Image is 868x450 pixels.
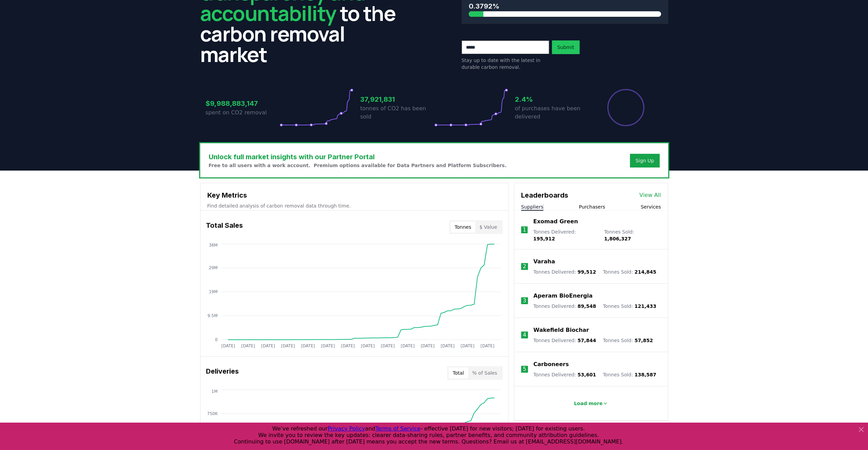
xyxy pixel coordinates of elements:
[533,337,596,344] p: Tonnes Delivered :
[603,268,656,275] p: Tonnes Sold :
[521,190,568,200] h3: Leaderboards
[401,343,415,348] tspan: [DATE]
[578,338,596,343] span: 57,844
[462,57,549,71] p: Stay up to date with the latest in durable carbon removal.
[578,372,596,377] span: 53,601
[221,343,235,348] tspan: [DATE]
[449,367,468,378] button: Total
[480,343,494,348] tspan: [DATE]
[241,343,255,348] tspan: [DATE]
[603,371,656,378] p: Tonnes Sold :
[515,104,589,121] p: of purchases have been delivered
[321,343,335,348] tspan: [DATE]
[533,292,593,300] a: Aperam BioEnergia
[603,337,653,344] p: Tonnes Sold :
[441,343,455,348] tspan: [DATE]
[360,94,434,104] h3: 37,921,831
[209,289,218,294] tspan: 19M
[523,262,526,271] p: 2
[578,269,596,275] span: 99,512
[468,367,501,378] button: % of Sales
[381,343,395,348] tspan: [DATE]
[568,397,613,410] button: Load more
[523,331,526,339] p: 4
[207,202,501,209] p: Find detailed analysis of carbon removal data through time.
[209,265,218,270] tspan: 29M
[522,226,526,234] p: 1
[634,269,656,275] span: 214,845
[360,104,434,121] p: tonnes of CO2 has been sold
[533,303,596,310] p: Tonnes Delivered :
[579,203,605,210] button: Purchasers
[634,303,656,309] span: 121,433
[533,360,569,368] a: Carboneers
[420,343,435,348] tspan: [DATE]
[574,400,603,407] p: Load more
[211,389,217,393] tspan: 1M
[206,98,280,109] h3: $9,988,883,147
[603,303,656,310] p: Tonnes Sold :
[533,217,578,226] a: Exomad Green
[261,343,275,348] tspan: [DATE]
[515,94,589,104] h3: 2.4%
[634,338,653,343] span: 57,852
[475,222,501,233] button: $ Value
[640,203,661,210] button: Services
[604,228,661,242] p: Tonnes Sold :
[634,372,656,377] span: 138,587
[630,154,659,167] button: Sign Up
[215,337,218,342] tspan: 0
[521,203,543,210] button: Suppliers
[207,411,218,416] tspan: 750K
[552,40,580,54] button: Submit
[207,313,217,318] tspan: 9.5M
[207,190,501,200] h3: Key Metrics
[604,236,631,241] span: 1,806,327
[533,228,597,242] p: Tonnes Delivered :
[533,371,596,378] p: Tonnes Delivered :
[533,326,589,334] a: Wakefield Biochar
[639,191,661,199] a: View All
[523,365,526,373] p: 5
[607,88,645,127] div: Percentage of sales delivered
[533,258,555,266] a: Varaha
[206,109,280,117] p: spent on CO2 removal
[523,297,526,305] p: 3
[451,222,475,233] button: Tonnes
[206,220,243,234] h3: Total Sales
[533,236,555,241] span: 195,912
[209,152,507,162] h3: Unlock full market insights with our Partner Portal
[461,343,475,348] tspan: [DATE]
[281,343,295,348] tspan: [DATE]
[578,303,596,309] span: 89,548
[635,157,654,164] a: Sign Up
[209,243,218,248] tspan: 38M
[209,162,507,169] p: Free to all users with a work account. Premium options available for Data Partners and Platform S...
[301,343,315,348] tspan: [DATE]
[469,1,661,11] h3: 0.3792%
[361,343,375,348] tspan: [DATE]
[341,343,355,348] tspan: [DATE]
[206,366,239,380] h3: Deliveries
[533,268,596,275] p: Tonnes Delivered :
